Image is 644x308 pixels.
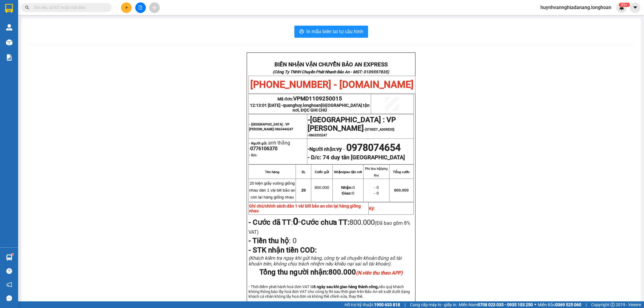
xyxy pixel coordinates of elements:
[369,206,375,211] strong: Ký:
[259,268,403,276] span: Tổng thu người nhận:
[365,167,388,177] strong: Phí thu hộ/phụ thu
[248,255,402,267] span: (Khách kiểm tra ngay khi gửi hàng, công ty sẽ chuyển khoản đúng số tài khoản trên, không chịu trá...
[315,185,329,190] span: 800.000
[291,237,296,245] span: 0
[249,204,361,213] span: dán 1 vài bill bảo an còn lại hàng giống nhau
[586,301,587,308] span: |
[394,188,409,192] span: 800.000
[6,54,12,61] img: solution-icon
[610,303,615,307] span: copyright
[248,246,317,254] span: - STK nhận tiền COD:
[6,295,12,301] span: message
[308,116,396,132] span: [GEOGRAPHIC_DATA] : VP [PERSON_NAME]
[248,220,410,235] span: (Đã bao gồm 8% VAT)
[273,70,389,74] strong: (Công Ty TNHH Chuyển Phát Nhanh Bảo An - MST: 0109597835)
[301,188,306,192] span: 20
[149,2,160,13] button: aim
[301,218,349,227] strong: Cước chưa TT:
[6,268,12,274] span: question-circle
[249,122,293,131] span: - [GEOGRAPHIC_DATA] : VP [PERSON_NAME]-
[538,301,581,308] span: Miền Bắc
[248,237,296,245] span: :
[250,103,370,113] span: 12:13:01 [DATE] -
[308,119,396,137] span: -
[265,170,279,174] strong: Tên hàng
[459,301,533,308] span: Miền Nam
[323,154,405,161] strong: 74 duy tân [GEOGRAPHIC_DATA]
[405,301,405,308] span: |
[336,146,342,152] span: vy
[374,191,379,195] span: - 0
[293,216,298,227] strong: 0
[277,97,342,101] span: Mã đơn:
[299,29,304,35] span: printer
[293,95,342,102] span: VPMD1109250015
[124,5,129,10] span: plus
[410,301,457,308] span: Cung cấp máy in - giấy in:
[619,5,624,10] img: icon-new-feature
[302,170,306,174] strong: SL
[274,61,388,68] strong: BIÊN NHẬN VẬN CHUYỂN BẢO AN EXPRESS
[478,302,533,307] strong: 0708 023 035 - 0935 103 250
[328,268,403,276] span: 800.000
[6,24,12,30] img: warehouse-icon
[25,5,29,10] span: search
[33,4,104,11] input: Tìm tên, số ĐT hoặc mã đơn
[374,185,379,190] span: - 0
[5,4,13,13] img: logo-vxr
[313,284,379,289] strong: 5 ngày sau khi giao hàng thành công,
[619,3,630,7] sup: 426
[6,254,12,261] img: warehouse-icon
[633,5,638,10] span: caret-down
[630,2,640,13] button: caret-down
[306,28,363,35] span: In mẫu biên lai tự cấu hình
[249,153,257,157] strong: - D/c:
[315,170,329,174] strong: Cước gửi
[346,142,401,153] span: 0978074654
[294,26,368,38] button: printerIn mẫu biên lai tự cấu hình
[309,133,327,137] span: 0865333247
[374,302,400,307] strong: 1900 633 818
[293,103,370,113] span: [GEOGRAPHIC_DATA] tận nơi, ĐỌC GHI CHÚ
[341,185,353,190] strong: Nhận:
[283,103,370,113] span: quanghuy.longhoan
[248,237,289,245] strong: - Tiền thu hộ
[249,140,290,151] span: anh thắng -
[293,216,301,227] span: -
[341,185,355,190] span: 0
[534,303,536,306] span: ⚪️
[152,5,156,10] span: aim
[342,191,354,195] span: 0
[344,301,400,308] span: Hỗ trợ kỹ thuật:
[249,181,295,199] span: 20 kiện giấy vuông giống nhau dán 1 vài bill bảo an còn lại hàng giống nhau
[308,146,342,152] strong: -
[248,218,301,227] span: :
[342,146,346,152] span: -
[308,116,310,124] span: -
[393,170,410,174] strong: Tổng cước
[250,79,414,90] span: [PHONE_NUMBER] - [DOMAIN_NAME]
[248,284,410,299] span: - Thời điểm phát hành hoá đơn VAT là nếu quý khách không thông báo lấy hoá đơn VAT cho công ty th...
[135,2,146,13] button: file-add
[11,253,13,255] sup: 1
[138,5,143,10] span: file-add
[249,141,267,145] strong: - Người gửi:
[555,302,581,307] strong: 0369 525 060
[334,170,362,174] strong: Nhận/giao tận nơi
[6,39,12,46] img: warehouse-icon
[6,282,12,287] span: notification
[275,127,293,131] span: 0865444247
[250,146,277,151] span: 0776106370
[121,2,132,13] button: plus
[249,204,361,213] strong: Ghi chú/chính sách:
[248,218,291,227] strong: - Cước đã TT
[308,154,321,161] strong: - D/c:
[536,4,616,11] span: huynhvannghiadanang.longhoan
[342,191,352,195] strong: Giao:
[356,270,403,276] em: (N.viên thu theo APP)
[309,146,342,152] span: Người nhận:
